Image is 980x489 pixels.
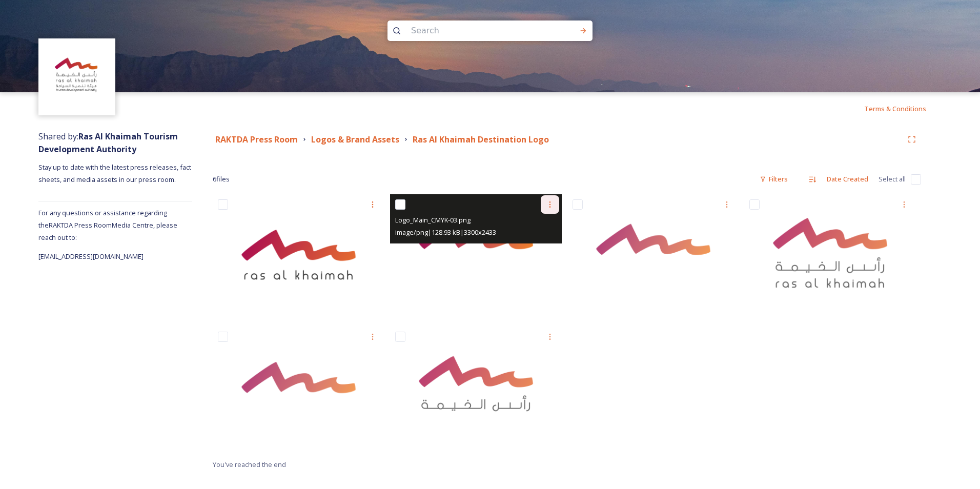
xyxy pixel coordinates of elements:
[213,174,230,184] span: 6 file s
[390,194,562,321] img: Logo_Main_CMYK-03.png
[754,169,793,189] div: Filters
[744,194,916,321] img: RasAlKhaimah_Logo_RGB-09.png
[38,131,178,155] strong: Ras Al Khaimah Tourism Development Authority
[864,104,926,113] span: Terms & Conditions
[38,131,178,155] span: Shared by:
[413,134,549,145] strong: Ras Al Khaimah Destination Logo
[213,194,384,321] img: RasAlKhaimah_Logo_RGB-01.png
[879,174,906,184] span: Select all
[395,215,471,225] span: Logo_Main_CMYK-03.png
[406,19,546,42] input: Search
[38,208,177,242] span: For any questions or assistance regarding the RAKTDA Press Room Media Centre, please reach out to:
[390,327,562,453] img: RasAlKhaimah_Logo_RGB-05.png
[822,169,873,189] div: Date Created
[213,460,286,469] span: You've reached the end
[311,134,399,145] strong: Logos & Brand Assets
[38,162,193,184] span: Stay up to date with the latest press releases, fact sheets, and media assets in our press room.
[40,40,114,114] img: Logo_RAKTDA_RGB-01.png
[864,103,942,115] a: Terms & Conditions
[38,252,144,261] span: [EMAIL_ADDRESS][DOMAIN_NAME]
[567,194,739,321] img: Logo_Main_CMYK-02.png
[395,228,496,237] span: image/png | 128.93 kB | 3300 x 2433
[215,134,298,145] strong: RAKTDA Press Room
[213,327,384,453] img: Logo_Main_CMYK-01.png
